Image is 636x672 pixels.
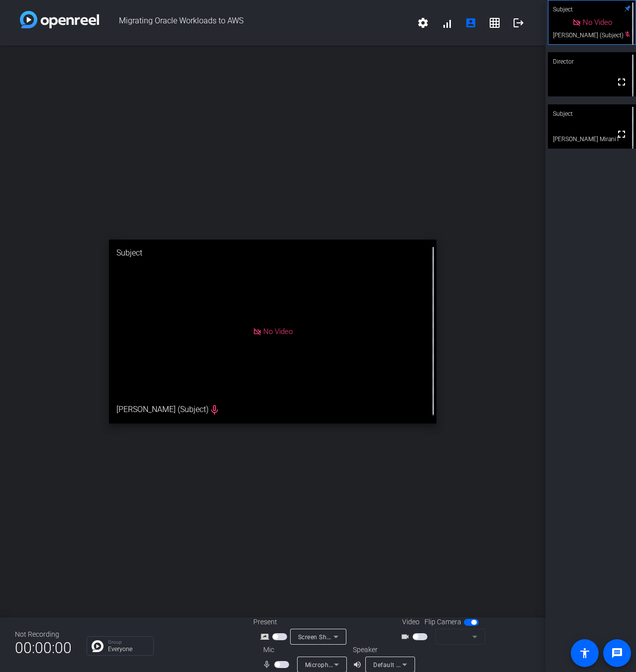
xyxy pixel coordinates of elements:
[92,640,104,652] img: Chat Icon
[298,633,342,641] span: Screen Sharing
[253,617,353,627] div: Present
[15,629,72,640] div: Not Recording
[373,661,594,669] span: Default - Headset Earphone (Plantronics Blackwire 5220 Series) (047f:c053)
[20,11,99,28] img: white-gradient.svg
[616,76,628,88] mat-icon: fullscreen
[305,661,394,669] span: Microphone (Realtek(R) Audio)
[263,327,293,336] span: No Video
[253,645,353,655] div: Mic
[583,18,612,27] span: No Video
[99,11,411,35] span: Migrating Oracle Workloads to AWS
[109,240,436,266] div: Subject
[353,645,413,655] div: Speaker
[260,631,272,643] mat-icon: screen_share_outline
[611,647,623,659] mat-icon: message
[579,647,591,659] mat-icon: accessibility
[401,631,413,643] mat-icon: videocam_outline
[402,617,420,627] span: Video
[548,52,636,71] div: Director
[15,636,72,660] span: 00:00:00
[417,17,429,29] mat-icon: settings
[513,17,525,29] mat-icon: logout
[616,128,628,140] mat-icon: fullscreen
[435,11,459,35] button: signal_cellular_alt
[489,17,501,29] mat-icon: grid_on
[353,659,365,671] mat-icon: volume_up
[262,659,274,671] mat-icon: mic_none
[424,617,461,627] span: Flip Camera
[108,646,148,652] p: Everyone
[465,17,477,29] mat-icon: account_box
[548,104,636,123] div: Subject
[108,640,148,645] p: Group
